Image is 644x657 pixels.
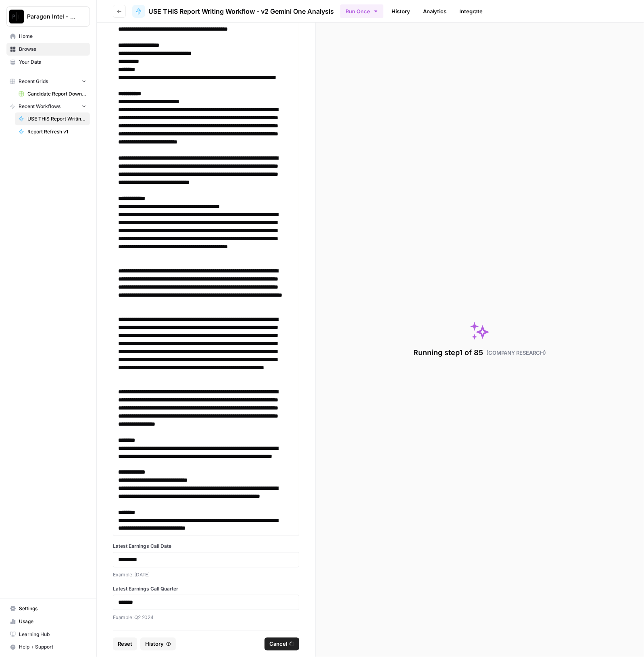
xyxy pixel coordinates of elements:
button: Help + Support [6,641,90,654]
div: Running step 1 of 85 [413,347,546,358]
span: History [145,640,164,648]
a: History [387,5,415,18]
span: Cancel [269,640,287,648]
a: Learning Hub [6,628,90,641]
span: Your Data [19,58,86,66]
a: Report Refresh v1 [15,125,90,138]
span: Report Refresh v1 [27,128,86,135]
img: Paragon Intel - Bill / Ty / Colby R&D Logo [9,9,24,24]
a: Integrate [454,5,488,18]
span: Help + Support [19,644,86,651]
button: Recent Workflows [6,100,90,112]
span: Recent Workflows [19,103,60,110]
span: Learning Hub [19,631,86,638]
a: Usage [6,615,90,628]
p: Example: [DATE] [113,571,299,579]
span: Paragon Intel - Bill / Ty / [PERSON_NAME] R&D [27,12,76,21]
a: Settings [6,602,90,615]
a: Browse [6,43,90,56]
span: ( COMPANY RESEARCH ) [486,349,546,357]
button: Recent Grids [6,75,90,87]
span: USE THIS Report Writing Workflow - v2 Gemini One Analysis [148,6,334,16]
span: Usage [19,618,86,625]
button: History [140,638,176,651]
button: Run Once [340,4,383,18]
span: Home [19,33,86,40]
a: USE THIS Report Writing Workflow - v2 Gemini One Analysis [132,5,334,18]
button: Reset [113,638,137,651]
span: Recent Grids [19,78,48,85]
a: Home [6,30,90,43]
label: Latest Earnings Call Quarter [113,585,299,593]
button: Workspace: Paragon Intel - Bill / Ty / Colby R&D [6,6,90,27]
a: USE THIS Report Writing Workflow - v2 Gemini One Analysis [15,112,90,125]
button: Cancel [265,638,299,651]
label: Latest Earnings Call Date [113,543,299,550]
a: Analytics [418,5,451,18]
span: Settings [19,605,86,612]
span: Reset [118,640,132,648]
span: Candidate Report Download Sheet [27,90,86,98]
p: Example: Q2 2024 [113,613,299,622]
span: USE THIS Report Writing Workflow - v2 Gemini One Analysis [27,115,86,123]
a: Your Data [6,56,90,69]
span: Browse [19,46,86,53]
a: Candidate Report Download Sheet [15,87,90,100]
